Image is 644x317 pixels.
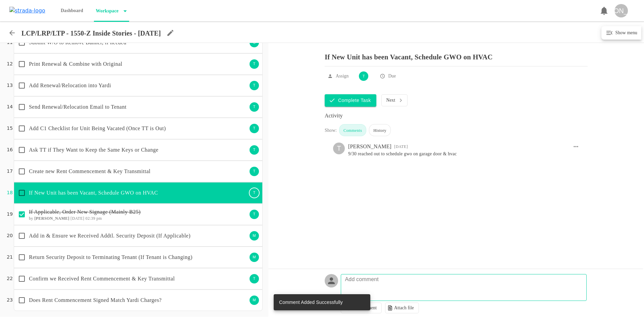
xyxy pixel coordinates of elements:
[394,143,408,151] div: 02:39 PM
[29,146,247,154] p: Ask TT if They Want to Keep the Same Keys or Change
[29,232,247,240] p: Add in & Ensure we Received Addtl. Security Deposit (If Applicable)
[249,188,260,198] div: T
[94,4,119,18] p: Workspace
[249,295,260,306] div: M
[21,29,161,37] p: LCP/LRP/LTP - 1550-Z Inside Stories - [DATE]
[325,48,588,61] p: If New Unit has been Vacant, Schedule GWO on HVAC
[339,124,366,136] div: Comments
[249,209,260,220] div: T
[7,146,13,154] p: 16
[29,296,247,304] p: Does Rent Commencement Signed Match Yardi Charges?
[249,230,260,241] div: M
[388,73,396,80] p: Due
[249,123,260,134] div: T
[386,98,395,103] p: Next
[29,103,247,111] p: Send Renewal/Relocation Email to Tenant
[29,82,247,90] p: Add Renewal/Relocation into Yardi
[348,143,391,151] div: [PERSON_NAME]
[249,252,260,263] div: M
[7,82,13,89] p: 13
[7,189,13,197] p: 18
[342,275,382,283] p: Add comment
[29,189,247,197] p: If New Unit has been Vacant, Schedule GWO on HVAC
[348,151,579,157] pre: 9/30 reached out to schedule gwo on garage door & hvac
[369,124,391,136] div: History
[394,305,414,311] p: Attach file
[59,4,85,17] p: Dashboard
[249,80,260,91] div: T
[7,103,13,111] p: 14
[7,275,13,282] p: 22
[29,167,247,175] p: Create new Rent Commencement & Key Transmittal
[249,166,260,177] div: T
[325,94,376,107] button: Complete Task
[7,254,13,261] p: 21
[29,275,247,283] p: Confirm we Received Rent Commencement & Key Transmittal
[358,71,369,82] div: T
[34,216,69,221] b: [PERSON_NAME]
[7,232,13,240] p: 20
[325,127,337,136] div: Show:
[29,60,247,68] p: Print Renewal & Combine with Original
[336,73,348,80] p: Assign
[249,59,260,69] div: T
[7,60,13,68] p: 12
[29,124,247,133] p: Add C1 Checklist for Unit Being Vacated (Once TT is Out)
[7,125,13,132] p: 15
[325,112,588,120] div: Activity
[249,273,260,284] div: T
[7,297,13,304] p: 23
[614,4,628,17] div: [PERSON_NAME]
[249,145,260,155] div: T
[249,102,260,112] div: T
[613,29,637,37] h6: Show menu
[9,7,45,15] img: strada-logo
[7,211,13,218] p: 19
[279,296,343,308] div: Comment Added Successfully
[333,143,345,154] div: T
[29,208,247,216] p: If Applicable, Order New Signage (Mainly B25)
[29,253,247,261] p: Return Security Deposit to Terminating Tenant (If Tenant is Changing)
[612,1,631,20] button: [PERSON_NAME]
[29,216,247,221] h6: by [DATE] 02:39 pm
[7,168,13,175] p: 17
